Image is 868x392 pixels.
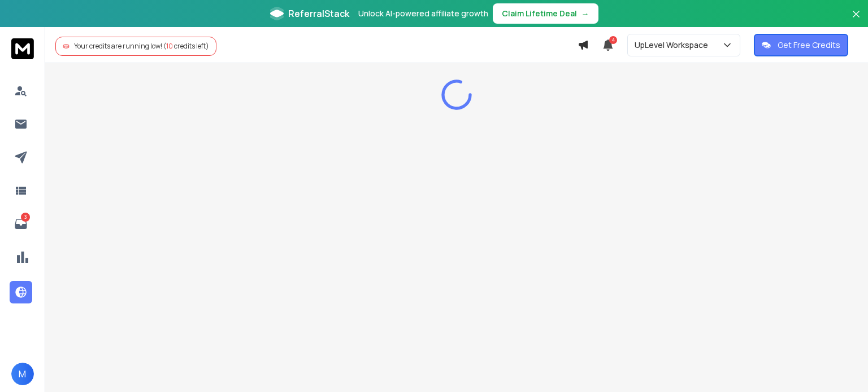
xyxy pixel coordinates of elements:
span: Your credits are running low! [74,41,162,51]
button: M [11,363,34,385]
span: ReferralStack [288,7,349,20]
button: Get Free Credits [754,34,848,56]
p: Get Free Credits [778,39,840,51]
button: Claim Lifetime Deal→ [493,3,598,24]
a: 3 [10,213,32,235]
button: Close banner [849,7,863,34]
span: 4 [609,36,617,44]
span: 10 [166,41,173,51]
span: → [581,8,589,19]
p: 3 [21,213,30,222]
p: Unlock AI-powered affiliate growth [358,8,488,19]
p: UpLevel Workspace [635,39,713,51]
span: ( credits left) [163,41,209,51]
